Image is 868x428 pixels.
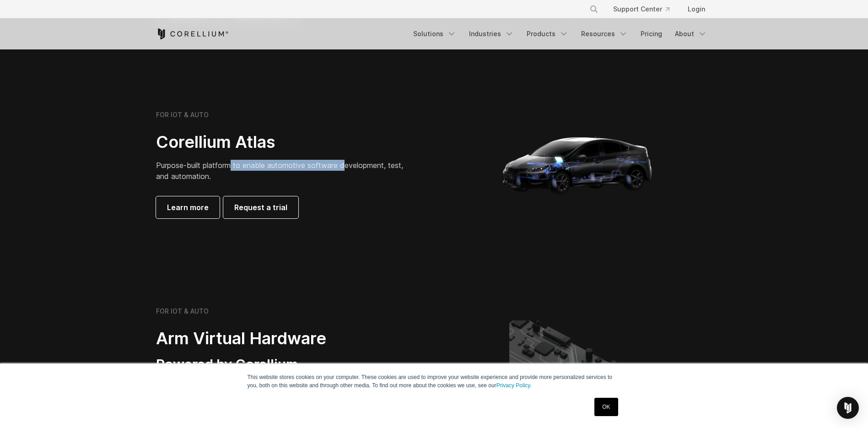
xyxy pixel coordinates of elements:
span: Request a trial [234,202,287,213]
a: Request a trial [223,196,298,218]
h6: FOR IOT & AUTO [156,307,209,315]
a: Learn more [156,196,220,218]
span: Purpose-built platform to enable automotive software development, test, and automation. [156,161,403,181]
h6: FOR IOT & AUTO [156,111,209,119]
h3: Powered by Corellium [156,356,412,374]
a: Industries [464,26,519,42]
a: Support Center [606,1,677,17]
h2: Corellium Atlas [156,132,412,152]
a: Solutions [408,26,462,42]
a: OK [594,398,618,416]
div: Open Intercom Messenger [837,397,859,419]
img: Corellium_Hero_Atlas_alt [486,73,669,256]
div: Navigation Menu [408,26,712,42]
button: Search [586,1,602,17]
p: This website stores cookies on your computer. These cookies are used to improve your website expe... [248,373,621,390]
h2: Arm Virtual Hardware [156,328,412,349]
a: Privacy Policy. [496,382,532,389]
a: Pricing [635,26,668,42]
a: Products [521,26,574,42]
span: Learn more [167,202,209,213]
div: Navigation Menu [578,1,712,17]
a: Corellium Home [156,28,229,39]
a: About [669,26,712,42]
a: Resources [576,26,633,42]
a: Login [680,1,712,17]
